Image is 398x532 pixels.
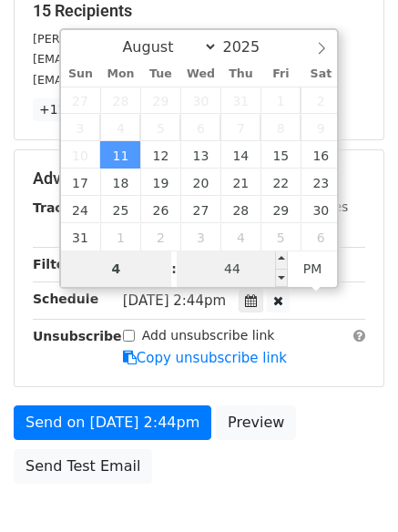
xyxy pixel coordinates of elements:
small: [EMAIL_ADDRESS][DOMAIN_NAME] [33,52,236,66]
span: [DATE] 2:44pm [123,292,226,309]
a: Send on [DATE] 2:44pm [14,405,211,440]
span: August 28, 2025 [220,196,260,223]
a: Send Test Email [14,449,152,484]
span: August 21, 2025 [220,169,260,196]
span: : [171,251,177,287]
span: September 6, 2025 [301,223,341,251]
span: July 28, 2025 [100,87,140,114]
span: Sat [301,68,341,80]
span: September 3, 2025 [180,223,220,251]
span: August 6, 2025 [180,114,220,141]
span: August 13, 2025 [180,141,220,169]
strong: Unsubscribe [33,329,122,343]
strong: Schedule [33,292,98,306]
span: July 29, 2025 [140,87,180,114]
span: August 19, 2025 [140,169,180,196]
span: August 18, 2025 [100,169,140,196]
input: Hour [61,251,172,287]
a: Copy unsubscribe link [123,350,287,366]
span: August 7, 2025 [220,114,260,141]
h5: Advanced [33,169,365,189]
a: +12 more [33,98,109,121]
iframe: Chat Widget [307,445,398,532]
span: Tue [140,68,180,80]
span: August 20, 2025 [180,169,220,196]
input: Year [218,38,283,56]
span: August 2, 2025 [301,87,341,114]
a: Preview [216,405,296,440]
span: August 26, 2025 [140,196,180,223]
span: August 14, 2025 [220,141,260,169]
span: August 17, 2025 [61,169,101,196]
span: August 15, 2025 [260,141,301,169]
span: August 30, 2025 [301,196,341,223]
span: August 1, 2025 [260,87,301,114]
span: September 2, 2025 [140,223,180,251]
span: Click to toggle [288,251,338,287]
span: August 9, 2025 [301,114,341,141]
span: Mon [100,68,140,80]
span: August 31, 2025 [61,223,101,251]
span: August 3, 2025 [61,114,101,141]
h5: 15 Recipients [33,1,365,21]
span: July 31, 2025 [220,87,260,114]
span: July 27, 2025 [61,87,101,114]
span: August 11, 2025 [100,141,140,169]
span: Thu [220,68,260,80]
span: August 10, 2025 [61,141,101,169]
span: July 30, 2025 [180,87,220,114]
span: September 1, 2025 [100,223,140,251]
span: August 27, 2025 [180,196,220,223]
span: Sun [61,68,101,80]
strong: Filters [33,257,79,271]
span: August 25, 2025 [100,196,140,223]
label: Add unsubscribe link [142,326,275,345]
span: August 29, 2025 [260,196,301,223]
span: August 16, 2025 [301,141,341,169]
span: August 23, 2025 [301,169,341,196]
span: August 4, 2025 [100,114,140,141]
small: [PERSON_NAME][EMAIL_ADDRESS][DOMAIN_NAME] [33,32,332,46]
span: August 8, 2025 [260,114,301,141]
strong: Tracking [33,200,94,215]
span: Fri [260,68,301,80]
span: August 5, 2025 [140,114,180,141]
span: Wed [180,68,220,80]
span: August 22, 2025 [260,169,301,196]
input: Minute [177,251,288,287]
span: August 12, 2025 [140,141,180,169]
span: August 24, 2025 [61,196,101,223]
small: [EMAIL_ADDRESS][DOMAIN_NAME] [33,73,236,87]
span: September 5, 2025 [260,223,301,251]
span: September 4, 2025 [220,223,260,251]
